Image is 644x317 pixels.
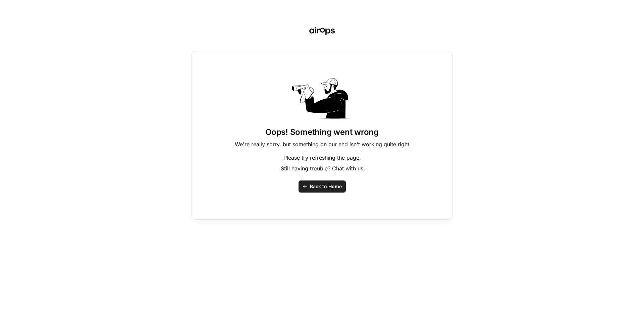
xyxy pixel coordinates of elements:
p: We're really sorry, but something on our end isn't working quite right [235,140,409,148]
p: Please try refreshing the page. [283,154,361,162]
span: Chat with us [332,165,363,172]
button: Back to Home [299,180,346,193]
h1: Oops! Something went wrong [265,127,379,138]
p: Still having trouble? [281,164,363,172]
span: Back to Home [310,183,342,190]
